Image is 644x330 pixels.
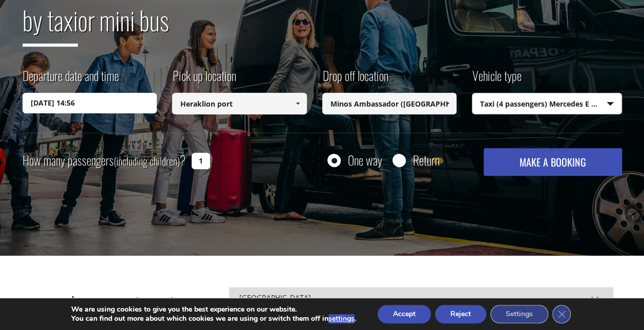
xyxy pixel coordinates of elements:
[23,148,185,173] label: How many passengers ?
[378,305,431,323] button: Accept
[348,154,382,167] label: One way
[490,305,548,323] button: Settings
[71,305,356,314] p: We are using cookies to give you the best experience on our website.
[435,305,486,323] button: Reject
[23,67,119,93] label: Departure date and time
[71,314,356,323] p: You can find out more about which cookies we are using or switch them off in .
[322,93,457,114] input: Select drop-off location
[322,67,388,93] label: Drop off location
[172,93,307,114] input: Select pickup location
[413,154,440,167] label: Return
[289,93,306,114] a: Show All Items
[328,314,355,323] button: settings
[472,67,522,93] label: Vehicle type
[23,1,78,47] span: by taxi
[472,93,621,115] span: Taxi (4 passengers) Mercedes E Class
[229,287,613,310] div: [GEOGRAPHIC_DATA]
[439,93,456,114] a: Show All Items
[484,148,621,176] button: MAKE A BOOKING
[114,153,180,169] small: (including children)
[172,67,236,93] label: Pick up location
[552,305,571,323] button: Close GDPR Cookie Banner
